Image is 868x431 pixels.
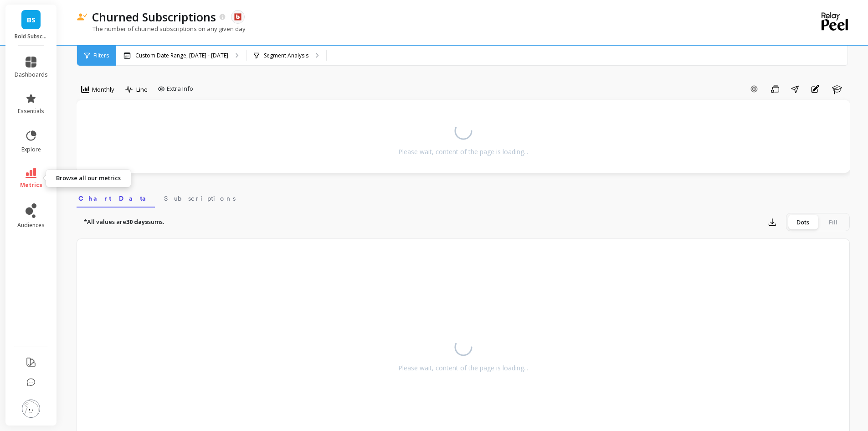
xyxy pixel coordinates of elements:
div: Please wait, content of the page is loading... [398,363,528,373]
span: audiences [17,222,45,229]
span: Filters [93,52,109,59]
nav: Tabs [77,187,850,208]
span: metrics [20,182,42,189]
strong: 30 days [126,218,148,226]
span: explore [21,146,41,153]
span: Subscriptions [164,194,236,203]
span: essentials [18,108,44,115]
img: api.bold.svg [234,13,242,21]
div: Dots [788,215,818,229]
span: Extra Info [167,84,193,93]
img: profile picture [22,400,40,418]
span: BS [27,15,36,25]
p: Custom Date Range, [DATE] - [DATE] [135,52,228,59]
div: Fill [818,215,848,229]
p: Segment Analysis [264,52,308,59]
span: Chart Data [78,194,153,203]
p: Bold Subscriptions Demo Store [15,33,48,40]
div: Please wait, content of the page is loading... [398,147,528,156]
span: dashboards [15,71,48,78]
p: The number of churned subscriptions on any given day [77,25,246,33]
p: Churned Subscriptions [92,9,216,25]
span: Line [136,85,148,94]
img: header icon [77,13,87,21]
p: *All values are sums. [84,218,164,227]
span: Monthly [92,85,114,94]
